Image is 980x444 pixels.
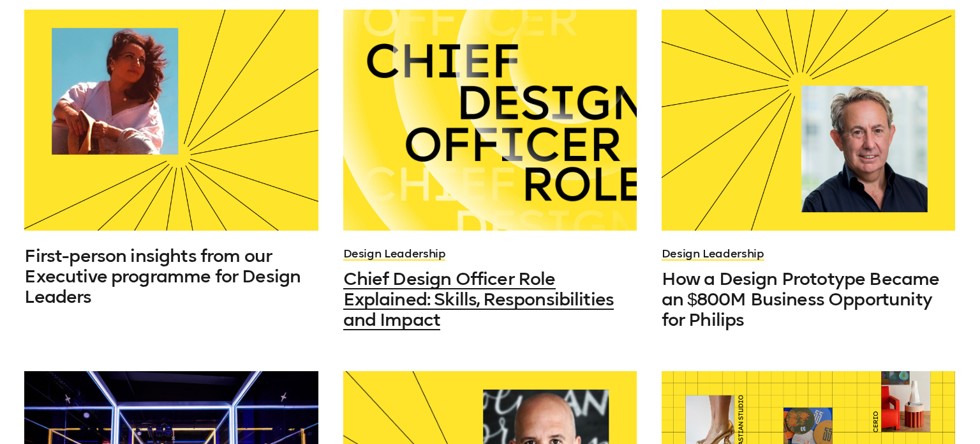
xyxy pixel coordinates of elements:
[662,269,956,330] a: How a Design Prototype Became an $800M Business Opportunity for Philips
[24,246,318,307] a: First-person insights from our Executive programme for Design Leaders
[662,247,764,261] a: Design Leadership
[24,245,301,307] span: First-person insights from our Executive programme for Design Leaders
[343,247,446,261] a: Design Leadership
[662,268,940,330] span: How a Design Prototype Became an $800M Business Opportunity for Philips
[343,268,614,330] span: Chief Design Officer Role Explained: Skills, Responsibilities and Impact
[343,269,637,330] a: Chief Design Officer Role Explained: Skills, Responsibilities and Impact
